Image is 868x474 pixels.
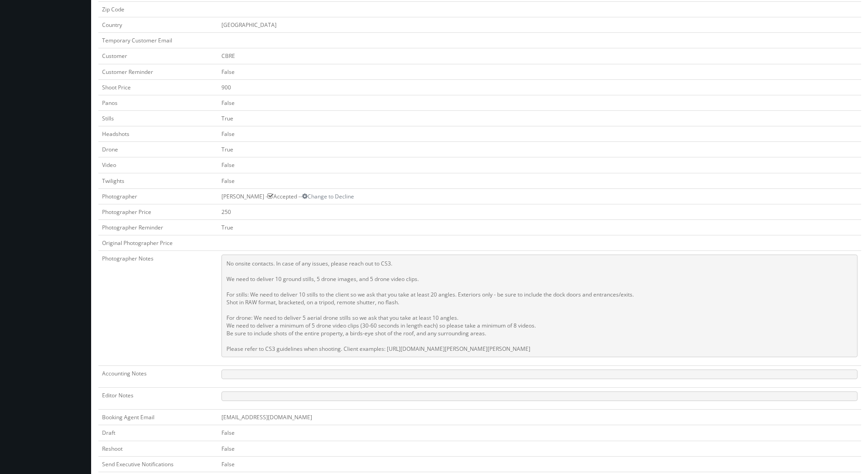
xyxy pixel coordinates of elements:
[218,441,861,456] td: False
[218,95,861,110] td: False
[218,48,861,64] td: CBRE
[218,410,861,425] td: [EMAIL_ADDRESS][DOMAIN_NAME]
[98,48,218,64] td: Customer
[302,193,354,200] a: Change to Decline
[218,204,861,219] td: 250
[218,456,861,472] td: False
[98,204,218,219] td: Photographer Price
[98,173,218,188] td: Twilights
[98,95,218,110] td: Panos
[98,126,218,142] td: Headshots
[218,110,861,126] td: True
[98,142,218,157] td: Drone
[98,79,218,95] td: Shoot Price
[98,388,218,410] td: Editor Notes
[221,255,858,357] pre: No onsite contacts. In case of any issues, please reach out to CS3. We need to deliver 10 ground ...
[98,1,218,17] td: Zip Code
[98,188,218,204] td: Photographer
[98,410,218,425] td: Booking Agent Email
[98,17,218,33] td: Country
[98,157,218,173] td: Video
[98,441,218,456] td: Reshoot
[218,126,861,142] td: False
[98,33,218,48] td: Temporary Customer Email
[98,219,218,235] td: Photographer Reminder
[98,366,218,388] td: Accounting Notes
[218,17,861,33] td: [GEOGRAPHIC_DATA]
[98,425,218,441] td: Draft
[218,425,861,441] td: False
[218,64,861,79] td: False
[218,173,861,188] td: False
[218,157,861,173] td: False
[98,251,218,366] td: Photographer Notes
[218,142,861,157] td: True
[218,188,861,204] td: [PERSON_NAME] - Accepted --
[98,456,218,472] td: Send Executive Notifications
[218,79,861,95] td: 900
[98,64,218,79] td: Customer Reminder
[98,235,218,251] td: Original Photographer Price
[98,110,218,126] td: Stills
[218,219,861,235] td: True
